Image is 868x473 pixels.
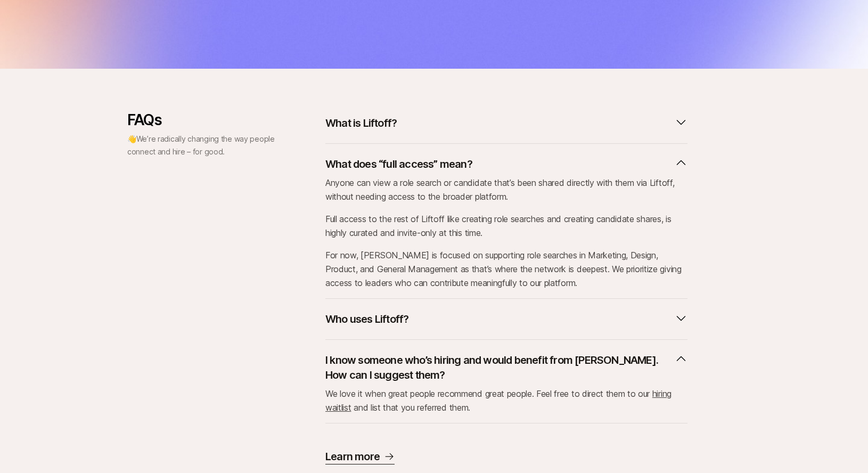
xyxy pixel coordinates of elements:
[325,388,672,413] a: hiring waitlist
[325,387,687,414] div: I know someone who’s hiring and would benefit from [PERSON_NAME]. How can I suggest them?
[325,176,687,203] p: Anyone can view a role search or candidate that’s been shared directly with them via Liftoff, wit...
[325,353,670,382] p: I know someone who’s hiring and would benefit from [PERSON_NAME]. How can I suggest them?
[325,152,687,176] button: What does “full access” mean?
[325,116,397,131] p: What is Liftoff?
[325,348,687,387] button: I know someone who’s hiring and would benefit from [PERSON_NAME]. How can I suggest them?
[325,307,687,331] button: Who uses Liftoff?
[325,388,672,413] span: We love it when great people recommend great people. Feel free to direct them to our and list tha...
[127,133,276,158] p: 👋
[325,157,472,172] p: What does “full access” mean?
[127,134,275,156] span: We’re radically changing the way people connect and hire – for good.
[325,111,687,135] button: What is Liftoff?
[325,312,408,327] p: Who uses Liftoff?
[325,449,380,464] p: Learn more
[325,248,687,290] p: For now, [PERSON_NAME] is focused on supporting role searches in Marketing, Design, Product, and ...
[325,212,687,240] p: Full access to the rest of Liftoff like creating role searches and creating candidate shares, is ...
[325,449,395,464] a: Learn more
[325,176,687,290] div: What does “full access” mean?
[127,111,276,128] p: FAQs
